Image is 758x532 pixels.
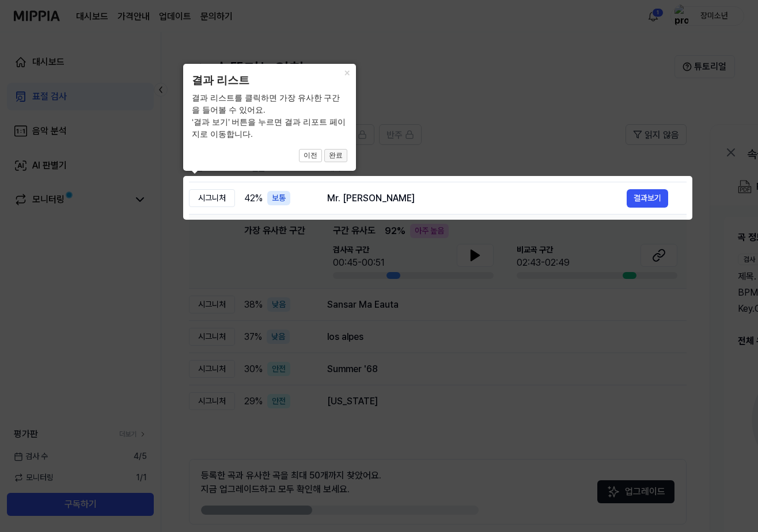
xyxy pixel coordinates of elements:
header: 결과 리스트 [192,72,347,89]
div: 결과 리스트를 클릭하면 가장 유사한 구간을 들어볼 수 있어요. ‘결과 보기’ 버튼을 누르면 결과 리포트 페이지로 이동합니다. [192,92,347,140]
button: 이전 [299,149,322,163]
button: Close [338,64,356,80]
button: 완료 [324,149,347,163]
button: 결과보기 [627,189,668,208]
div: 보통 [267,191,290,205]
div: Mr. [PERSON_NAME] [327,192,627,205]
span: 42 % [244,192,263,205]
div: 시그니처 [189,189,235,207]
